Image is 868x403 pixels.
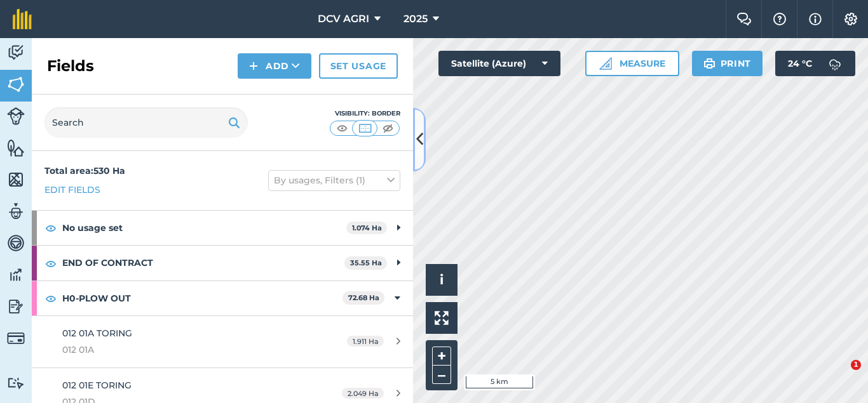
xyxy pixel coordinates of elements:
span: 24 ° C [788,51,812,76]
img: svg+xml;base64,PHN2ZyB4bWxucz0iaHR0cDovL3d3dy53My5vcmcvMjAwMC9zdmciIHdpZHRoPSIxNyIgaGVpZ2h0PSIxNy... [809,11,822,27]
span: 2025 [403,11,428,27]
button: Satellite (Azure) [438,51,560,76]
img: svg+xml;base64,PD94bWwgdmVyc2lvbj0iMS4wIiBlbmNvZGluZz0idXRmLTgiPz4KPCEtLSBHZW5lcmF0b3I6IEFkb2JlIE... [822,51,848,76]
img: svg+xml;base64,PHN2ZyB4bWxucz0iaHR0cDovL3d3dy53My5vcmcvMjAwMC9zdmciIHdpZHRoPSIxOSIgaGVpZ2h0PSIyNC... [228,115,240,130]
span: i [440,272,444,287]
img: Ruler icon [599,57,612,70]
h2: Fields [47,56,94,76]
button: By usages, Filters (1) [268,170,400,190]
img: svg+xml;base64,PD94bWwgdmVyc2lvbj0iMS4wIiBlbmNvZGluZz0idXRmLTgiPz4KPCEtLSBHZW5lcmF0b3I6IEFkb2JlIE... [7,43,25,62]
strong: 35.55 Ha [350,258,382,267]
strong: H0-PLOW OUT [62,281,342,315]
img: Four arrows, one pointing top left, one top right, one bottom right and the last bottom left [435,311,449,325]
iframe: Intercom live chat [825,360,855,390]
img: A question mark icon [772,13,787,25]
button: 24 °C [775,51,855,76]
span: 1 [851,360,861,370]
input: Search [44,107,248,138]
img: svg+xml;base64,PD94bWwgdmVyc2lvbj0iMS4wIiBlbmNvZGluZz0idXRmLTgiPz4KPCEtLSBHZW5lcmF0b3I6IEFkb2JlIE... [7,234,25,253]
span: DCV AGRI [318,11,369,27]
img: svg+xml;base64,PHN2ZyB4bWxucz0iaHR0cDovL3d3dy53My5vcmcvMjAwMC9zdmciIHdpZHRoPSIxOSIgaGVpZ2h0PSIyNC... [703,56,715,71]
strong: No usage set [62,211,346,245]
img: svg+xml;base64,PHN2ZyB4bWxucz0iaHR0cDovL3d3dy53My5vcmcvMjAwMC9zdmciIHdpZHRoPSI1MCIgaGVpZ2h0PSI0MC... [380,122,396,135]
img: svg+xml;base64,PD94bWwgdmVyc2lvbj0iMS4wIiBlbmNvZGluZz0idXRmLTgiPz4KPCEtLSBHZW5lcmF0b3I6IEFkb2JlIE... [7,202,25,221]
img: svg+xml;base64,PD94bWwgdmVyc2lvbj0iMS4wIiBlbmNvZGluZz0idXRmLTgiPz4KPCEtLSBHZW5lcmF0b3I6IEFkb2JlIE... [7,329,25,347]
span: 2.049 Ha [342,388,384,399]
a: Edit fields [44,183,100,197]
div: Visibility: Border [329,109,400,119]
a: Set usage [319,53,398,79]
button: – [432,366,451,384]
button: Measure [585,51,679,76]
img: svg+xml;base64,PD94bWwgdmVyc2lvbj0iMS4wIiBlbmNvZGluZz0idXRmLTgiPz4KPCEtLSBHZW5lcmF0b3I6IEFkb2JlIE... [7,377,25,389]
button: + [432,347,451,366]
img: svg+xml;base64,PHN2ZyB4bWxucz0iaHR0cDovL3d3dy53My5vcmcvMjAwMC9zdmciIHdpZHRoPSI1NiIgaGVpZ2h0PSI2MC... [7,75,25,94]
strong: 72.68 Ha [348,293,379,302]
img: svg+xml;base64,PD94bWwgdmVyc2lvbj0iMS4wIiBlbmNvZGluZz0idXRmLTgiPz4KPCEtLSBHZW5lcmF0b3I6IEFkb2JlIE... [7,297,25,316]
strong: 1.074 Ha [352,223,382,232]
span: 1.911 Ha [347,336,384,347]
strong: END OF CONTRACT [62,246,344,280]
img: svg+xml;base64,PHN2ZyB4bWxucz0iaHR0cDovL3d3dy53My5vcmcvMjAwMC9zdmciIHdpZHRoPSI1MCIgaGVpZ2h0PSI0MC... [334,122,350,135]
div: END OF CONTRACT35.55 Ha [32,246,413,280]
img: svg+xml;base64,PD94bWwgdmVyc2lvbj0iMS4wIiBlbmNvZGluZz0idXRmLTgiPz4KPCEtLSBHZW5lcmF0b3I6IEFkb2JlIE... [7,265,25,284]
button: i [426,264,458,296]
img: svg+xml;base64,PHN2ZyB4bWxucz0iaHR0cDovL3d3dy53My5vcmcvMjAwMC9zdmciIHdpZHRoPSI1NiIgaGVpZ2h0PSI2MC... [7,138,25,157]
img: svg+xml;base64,PHN2ZyB4bWxucz0iaHR0cDovL3d3dy53My5vcmcvMjAwMC9zdmciIHdpZHRoPSI1NiIgaGVpZ2h0PSI2MC... [7,170,25,189]
img: svg+xml;base64,PHN2ZyB4bWxucz0iaHR0cDovL3d3dy53My5vcmcvMjAwMC9zdmciIHdpZHRoPSIxOCIgaGVpZ2h0PSIyNC... [45,256,57,271]
img: svg+xml;base64,PHN2ZyB4bWxucz0iaHR0cDovL3d3dy53My5vcmcvMjAwMC9zdmciIHdpZHRoPSI1MCIgaGVpZ2h0PSI0MC... [357,122,373,135]
div: No usage set1.074 Ha [32,211,413,245]
img: A cog icon [843,13,858,25]
img: Two speech bubbles overlapping with the left bubble in the forefront [736,13,752,25]
span: 012 01E TORING [62,380,132,391]
a: 012 01A TORING012 01A1.911 Ha [32,316,413,367]
div: H0-PLOW OUT72.68 Ha [32,281,413,315]
img: fieldmargin Logo [13,9,32,29]
strong: Total area : 530 Ha [44,165,125,176]
span: 012 01A [62,343,301,357]
img: svg+xml;base64,PHN2ZyB4bWxucz0iaHR0cDovL3d3dy53My5vcmcvMjAwMC9zdmciIHdpZHRoPSIxOCIgaGVpZ2h0PSIyNC... [45,220,57,235]
img: svg+xml;base64,PHN2ZyB4bWxucz0iaHR0cDovL3d3dy53My5vcmcvMjAwMC9zdmciIHdpZHRoPSIxOCIgaGVpZ2h0PSIyNC... [45,291,57,306]
img: svg+xml;base64,PHN2ZyB4bWxucz0iaHR0cDovL3d3dy53My5vcmcvMjAwMC9zdmciIHdpZHRoPSIxNCIgaGVpZ2h0PSIyNC... [249,58,258,74]
button: Print [692,51,763,76]
button: Add [238,53,311,79]
span: 012 01A TORING [62,327,132,339]
img: svg+xml;base64,PD94bWwgdmVyc2lvbj0iMS4wIiBlbmNvZGluZz0idXRmLTgiPz4KPCEtLSBHZW5lcmF0b3I6IEFkb2JlIE... [7,107,25,125]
